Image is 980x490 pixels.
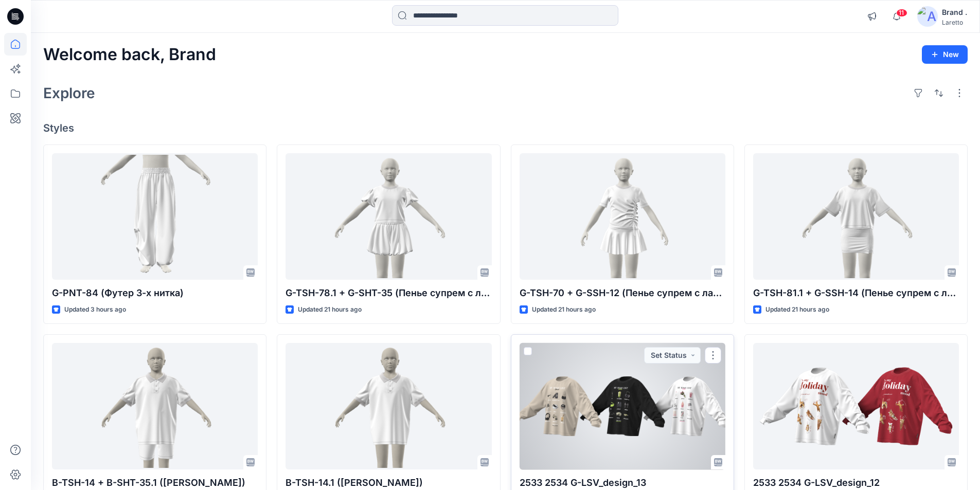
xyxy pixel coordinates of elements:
[43,122,968,134] h4: Styles
[922,45,968,64] button: New
[286,153,491,280] a: G-TSH-78.1 + G-SHT-35 (Пенье супрем с лайкрой)
[52,286,258,300] p: G-PNT-84 (Футер 3-х нитка)
[753,476,959,490] p: 2533 2534 G-LSV_design_12
[520,153,725,280] a: G-TSH-70 + G-SSH-12 (Пенье супрем с лайкрой + Бифлекс)
[520,343,725,470] a: 2533 2534 G-LSV_design_13
[64,304,126,315] p: Updated 3 hours ago
[43,85,95,101] h2: Explore
[753,153,959,280] a: G-TSH-81.1 + G-SSH-14 (Пенье супрем с лайкрой + Бифлекс)
[43,45,216,64] h2: Welcome back, Brand
[753,286,959,300] p: G-TSH-81.1 + G-SSH-14 (Пенье супрем с лайкрой + Бифлекс)
[942,6,967,19] div: Brand .
[896,9,907,17] span: 11
[52,476,258,490] p: B-TSH-14 + B-SHT-35.1 ([PERSON_NAME])
[753,343,959,470] a: 2533 2534 G-LSV_design_12
[286,343,491,470] a: B-TSH-14.1 (Пенье WFACE Пике)
[765,304,829,315] p: Updated 21 hours ago
[942,19,967,26] div: Laretto
[917,6,938,27] img: avatar
[520,286,725,300] p: G-TSH-70 + G-SSH-12 (Пенье супрем с лайкрой + Бифлекс)
[286,476,491,490] p: B-TSH-14.1 ([PERSON_NAME])
[52,153,258,280] a: G-PNT-84 (Футер 3-х нитка)
[286,286,491,300] p: G-TSH-78.1 + G-SHT-35 (Пенье супрем с лайкрой)
[52,343,258,470] a: B-TSH-14 + B-SHT-35.1 (Пенье WFACE Пике)
[520,476,725,490] p: 2533 2534 G-LSV_design_13
[298,304,362,315] p: Updated 21 hours ago
[532,304,596,315] p: Updated 21 hours ago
